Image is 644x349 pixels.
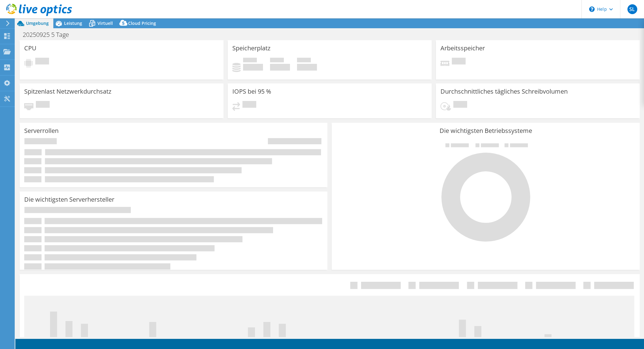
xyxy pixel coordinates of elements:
span: Cloud Pricing [128,20,156,26]
h4: 0 GiB [297,64,317,71]
h3: Die wichtigsten Serverhersteller [24,196,114,203]
h3: IOPS bei 95 % [232,88,271,95]
span: Umgebung [26,20,49,26]
span: Ausstehend [453,101,467,109]
span: Ausstehend [452,58,466,66]
h1: 20250925 5 Tage [20,31,78,38]
span: Ausstehend [35,58,49,66]
span: Ausstehend [242,101,256,109]
h3: Spitzenlast Netzwerkdurchsatz [24,88,111,95]
h3: Die wichtigsten Betriebssysteme [336,127,635,134]
svg: \n [589,6,595,12]
span: Verfügbar [270,58,284,64]
span: Leistung [64,20,82,26]
h3: Speicherplatz [232,45,270,52]
h4: 0 GiB [243,64,263,71]
span: Virtuell [97,20,113,26]
span: SL [627,4,637,14]
span: Insgesamt [297,58,311,64]
h4: 0 GiB [270,64,290,71]
h3: CPU [24,45,36,52]
h3: Arbeitsspeicher [440,45,485,52]
h3: Durchschnittliches tägliches Schreibvolumen [440,88,568,95]
h3: Serverrollen [24,127,59,134]
span: Ausstehend [36,101,50,109]
span: Belegt [243,58,257,64]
